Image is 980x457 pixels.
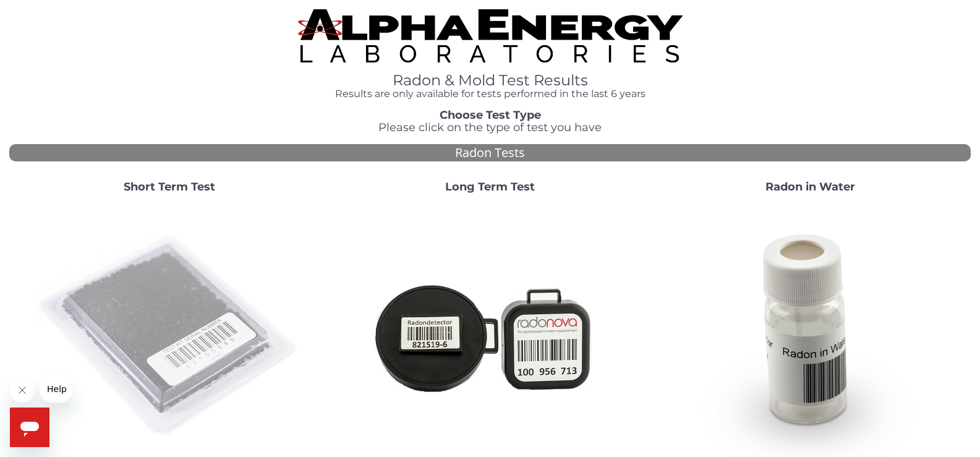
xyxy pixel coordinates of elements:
[440,108,541,122] strong: Choose Test Type
[378,121,602,134] span: Please click on the type of test you have
[10,378,35,403] iframe: Close message
[10,408,49,447] iframe: Button to launch messaging window
[9,144,971,162] div: Radon Tests
[124,180,215,194] strong: Short Term Test
[40,375,72,403] iframe: Message from company
[298,9,683,62] img: TightCrop.jpg
[298,72,683,88] h1: Radon & Mold Test Results
[445,180,535,194] strong: Long Term Test
[765,180,855,194] strong: Radon in Water
[298,88,683,100] h4: Results are only available for tests performed in the last 6 years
